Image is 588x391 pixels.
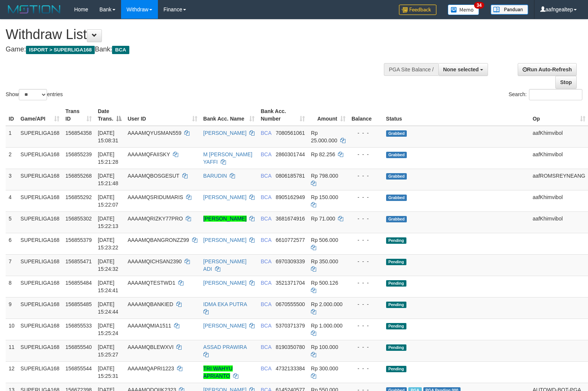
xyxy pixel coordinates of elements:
[491,5,528,15] img: panduan.png
[276,237,305,243] span: Copy 6610772577 to clipboard
[261,130,271,136] span: BCA
[18,233,63,254] td: SUPERLIGA168
[124,104,200,126] th: User ID: activate to sort column ascending
[203,216,247,222] a: [PERSON_NAME]
[383,104,530,126] th: Status
[386,323,406,329] span: Pending
[529,89,582,100] input: Search:
[311,301,342,307] span: Rp 2.000.000
[203,151,253,165] a: M [PERSON_NAME] YAFFI
[203,237,247,243] a: [PERSON_NAME]
[276,365,305,371] span: Copy 4732133384 to clipboard
[18,126,63,148] td: SUPERLIGA168
[98,237,118,251] span: [DATE] 15:23:22
[203,301,247,307] a: IDMA EKA PUTRA
[443,66,479,72] span: None selected
[352,151,380,158] div: - - -
[6,126,18,148] td: 1
[18,190,63,211] td: SUPERLIGA168
[518,63,577,76] a: Run Auto-Refresh
[352,279,380,287] div: - - -
[62,104,95,126] th: Trans ID: activate to sort column ascending
[261,301,271,307] span: BCA
[127,130,181,136] span: AAAAMQYUSMAN559
[261,237,271,243] span: BCA
[386,280,406,287] span: Pending
[203,323,247,329] a: [PERSON_NAME]
[98,323,118,336] span: [DATE] 15:25:24
[6,147,18,169] td: 2
[399,5,436,15] img: Feedback.jpg
[19,89,47,100] select: Showentries
[65,344,92,350] span: 156855540
[6,169,18,190] td: 3
[261,151,271,157] span: BCA
[18,276,63,297] td: SUPERLIGA168
[276,173,305,179] span: Copy 0806185781 to clipboard
[276,344,305,350] span: Copy 8190350780 to clipboard
[65,237,92,243] span: 156855379
[276,194,305,200] span: Copy 8905162949 to clipboard
[127,237,189,243] span: AAAAMQBANGRONZZ99
[474,2,484,9] span: 34
[352,258,380,265] div: - - -
[386,173,407,180] span: Grabbed
[261,258,271,264] span: BCA
[18,340,63,361] td: SUPERLIGA168
[6,297,18,319] td: 9
[127,280,175,286] span: AAAAMQTESTWD1
[276,151,305,157] span: Copy 2860301744 to clipboard
[352,129,380,137] div: - - -
[203,173,227,179] a: BARUDIN
[261,323,271,329] span: BCA
[352,322,380,329] div: - - -
[509,89,582,100] label: Search:
[276,323,305,329] span: Copy 5370371379 to clipboard
[65,194,92,200] span: 156855292
[386,344,406,351] span: Pending
[18,319,63,340] td: SUPERLIGA168
[98,258,118,272] span: [DATE] 15:24:32
[65,280,92,286] span: 156855484
[386,195,407,201] span: Grabbed
[261,280,271,286] span: BCA
[352,172,380,180] div: - - -
[6,4,63,15] img: MOTION_logo.png
[26,46,95,54] span: ISPORT > SUPERLIGA168
[200,104,258,126] th: Bank Acc. Name: activate to sort column ascending
[352,343,380,351] div: - - -
[276,280,305,286] span: Copy 3521371704 to clipboard
[112,46,129,54] span: BCA
[386,216,407,222] span: Grabbed
[98,365,118,379] span: [DATE] 15:25:31
[127,365,174,371] span: AAAAMQAPRI1223
[18,254,63,276] td: SUPERLIGA168
[261,344,271,350] span: BCA
[276,258,305,264] span: Copy 6970309339 to clipboard
[352,215,380,222] div: - - -
[6,254,18,276] td: 7
[203,258,247,272] a: [PERSON_NAME] ADI
[311,237,338,243] span: Rp 506.000
[98,344,118,358] span: [DATE] 15:25:27
[352,300,380,308] div: - - -
[98,216,118,229] span: [DATE] 15:22:13
[261,194,271,200] span: BCA
[203,194,247,200] a: [PERSON_NAME]
[127,216,183,222] span: AAAAMQRIZKY77PRO
[65,130,92,136] span: 156854358
[65,216,92,222] span: 156855302
[6,27,385,42] h1: Withdraw List
[349,104,383,126] th: Balance
[352,365,380,372] div: - - -
[65,365,92,371] span: 156855544
[6,46,385,53] h4: Game: Bank:
[65,151,92,157] span: 156855239
[311,258,338,264] span: Rp 350.000
[386,152,407,158] span: Grabbed
[6,211,18,233] td: 5
[203,130,247,136] a: [PERSON_NAME]
[276,130,305,136] span: Copy 7080561061 to clipboard
[261,173,271,179] span: BCA
[386,130,407,137] span: Grabbed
